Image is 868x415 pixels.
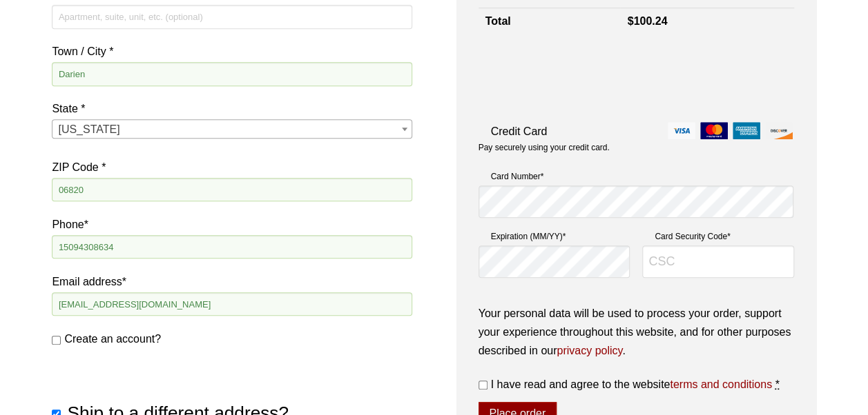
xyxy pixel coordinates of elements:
span: Connecticut [52,120,411,139]
a: privacy policy [557,345,622,356]
input: I have read and agree to the websiteterms and conditions * [479,381,488,389]
p: Your personal data will be used to process your order, support your experience throughout this we... [479,304,794,361]
bdi: 100.24 [627,15,667,27]
label: ZIP Code [52,158,412,176]
label: Expiration (MM/YY) [479,230,630,243]
span: I have read and agree to the website [491,378,772,390]
abbr: required [775,378,779,390]
input: Create an account? [52,336,61,345]
img: visa [668,122,695,139]
label: Phone [52,215,412,234]
span: Create an account? [64,333,161,345]
label: Credit Card [479,122,794,141]
th: Total [479,8,621,35]
label: Town / City [52,42,412,61]
fieldset: Payment Info [479,165,794,290]
input: Apartment, suite, unit, etc. (optional) [52,5,412,28]
a: terms and conditions [670,378,772,390]
input: CSC [642,245,793,279]
label: Card Number [479,170,794,183]
img: mastercard [700,122,728,139]
span: State [52,119,412,139]
iframe: reCAPTCHA [479,50,688,103]
span: $ [627,15,633,27]
img: amex [733,122,760,139]
label: State [52,99,412,118]
label: Card Security Code [642,230,793,243]
p: Pay securely using your credit card. [479,142,794,154]
label: Email address [52,272,412,291]
img: discover [765,122,793,139]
